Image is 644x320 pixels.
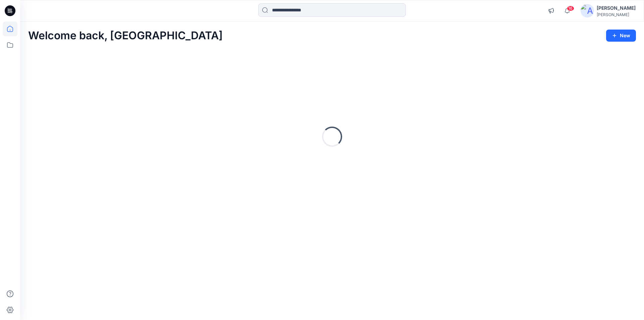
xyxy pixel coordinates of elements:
[597,4,636,12] div: [PERSON_NAME]
[28,30,223,42] h2: Welcome back, [GEOGRAPHIC_DATA]
[567,6,574,11] span: 16
[581,4,594,17] img: avatar
[597,12,636,17] div: [PERSON_NAME]
[606,30,636,42] button: New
